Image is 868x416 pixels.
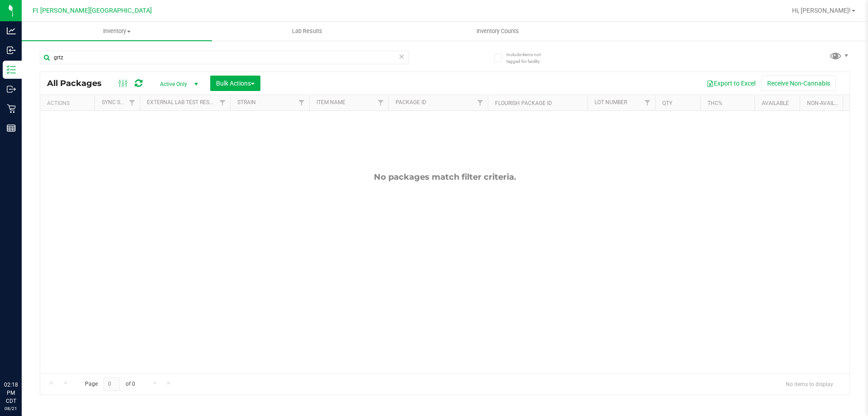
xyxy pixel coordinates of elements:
[215,95,230,110] a: Filter
[506,51,552,65] span: Include items not tagged for facility
[210,76,260,91] button: Bulk Actions
[701,76,761,91] button: Export to Excel
[40,51,409,64] input: Search Package ID, Item Name, SKU, Lot or Part Number...
[396,99,426,105] a: Package ID
[640,95,655,110] a: Filter
[22,27,212,35] span: Inventory
[402,22,593,41] a: Inventory Counts
[4,405,18,412] p: 08/21
[7,65,16,74] inline-svg: Inventory
[762,100,789,106] a: Available
[237,99,256,105] a: Strain
[125,95,140,110] a: Filter
[373,95,388,110] a: Filter
[4,381,18,405] p: 02:18 PM CDT
[9,344,36,371] iframe: Resource center
[77,377,142,391] span: Page of 0
[216,80,255,87] span: Bulk Actions
[708,100,722,106] a: THC%
[280,27,335,35] span: Lab Results
[47,78,111,88] span: All Packages
[594,99,627,105] a: Lot Number
[33,7,152,14] span: Ft [PERSON_NAME][GEOGRAPHIC_DATA]
[40,172,849,182] div: No packages match filter criteria.
[495,100,552,106] a: Flourish Package ID
[662,100,672,106] a: Qty
[102,99,137,105] a: Sync Status
[464,27,531,35] span: Inventory Counts
[7,124,16,133] inline-svg: Reports
[778,377,840,391] span: No items to display
[294,95,309,110] a: Filter
[22,22,212,41] a: Inventory
[807,100,847,106] a: Non-Available
[761,76,836,91] button: Receive Non-Cannabis
[398,51,405,62] span: Clear
[47,100,91,106] div: Actions
[316,99,345,105] a: Item Name
[7,85,16,94] inline-svg: Outbound
[792,7,851,14] span: Hi, [PERSON_NAME]!
[7,46,16,55] inline-svg: Inbound
[7,104,16,113] inline-svg: Retail
[473,95,488,110] a: Filter
[147,99,218,105] a: External Lab Test Result
[212,22,402,41] a: Lab Results
[7,26,16,35] inline-svg: Analytics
